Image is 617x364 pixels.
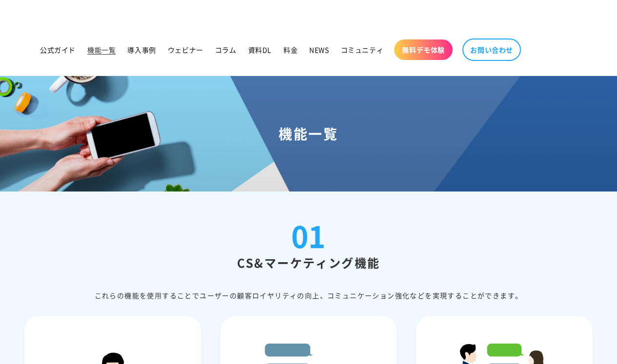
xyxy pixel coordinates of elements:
[24,255,593,270] h2: CS&マーケティング機能
[209,39,242,60] a: コラム
[462,38,521,61] a: お問い合わせ
[309,45,329,54] span: NEWS
[81,39,121,60] a: 機能一覧
[394,39,453,60] a: 無料デモ体験
[303,39,335,60] a: NEWS
[341,45,384,54] span: コミュニティ
[121,39,161,60] a: 導入事例
[168,45,203,54] span: ウェビナー
[283,45,298,54] span: 料金
[24,289,593,302] div: これらの機能を使⽤することでユーザーの顧客ロイヤリティの向上、コミュニケーション強化などを実現することができます。
[242,39,278,60] a: 資料DL
[127,45,156,54] span: 導入事例
[34,39,81,60] a: 公式ガイド
[278,39,303,60] a: 料金
[162,39,209,60] a: ウェビナー
[12,125,605,142] h1: 機能一覧
[40,45,76,54] span: 公式ガイド
[215,45,237,54] span: コラム
[248,45,272,54] span: 資料DL
[87,45,116,54] span: 機能一覧
[402,45,445,54] span: 無料デモ体験
[470,45,513,54] span: お問い合わせ
[291,221,326,250] div: 01
[335,39,390,60] a: コミュニティ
